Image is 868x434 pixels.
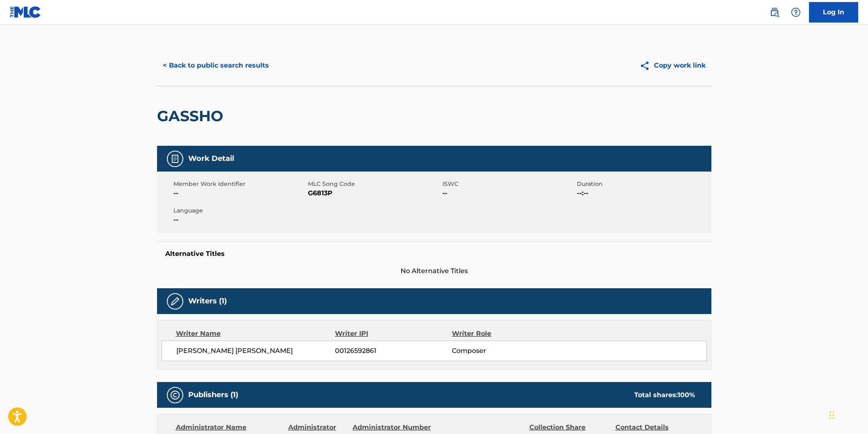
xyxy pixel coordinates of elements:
[829,403,834,427] div: Drag
[10,6,41,18] img: MLC Logo
[157,107,227,125] h2: GASSHO
[157,55,275,76] button: < Back to public search results
[176,329,335,339] div: Writer Name
[678,391,695,399] span: 100 %
[173,188,306,198] span: --
[188,154,234,163] h5: Work Detail
[788,4,804,20] div: Help
[170,154,180,164] img: Work Detail
[173,206,306,215] span: Language
[173,215,306,225] span: --
[170,296,180,306] img: Writers
[766,4,783,20] a: Public Search
[634,55,711,76] button: Copy work link
[188,296,227,306] h5: Writers (1)
[157,266,711,276] span: No Alternative Titles
[442,180,575,188] span: ISWC
[577,188,709,198] span: --:--
[640,61,654,71] img: Copy work link
[170,390,180,400] img: Publishers
[173,180,306,188] span: Member Work Identifier
[188,390,238,400] h5: Publishers (1)
[335,346,451,356] span: 00126592861
[452,329,558,339] div: Writer Role
[165,250,703,258] h5: Alternative Titles
[770,7,779,17] img: search
[634,390,695,400] div: Total shares:
[791,7,801,17] img: help
[308,188,440,198] span: G6813P
[442,188,575,198] span: --
[176,346,335,356] span: [PERSON_NAME] [PERSON_NAME]
[308,180,440,188] span: MLC Song Code
[577,180,709,188] span: Duration
[335,329,452,339] div: Writer IPI
[452,346,558,356] span: Composer
[827,395,868,434] iframe: Chat Widget
[809,2,858,23] a: Log In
